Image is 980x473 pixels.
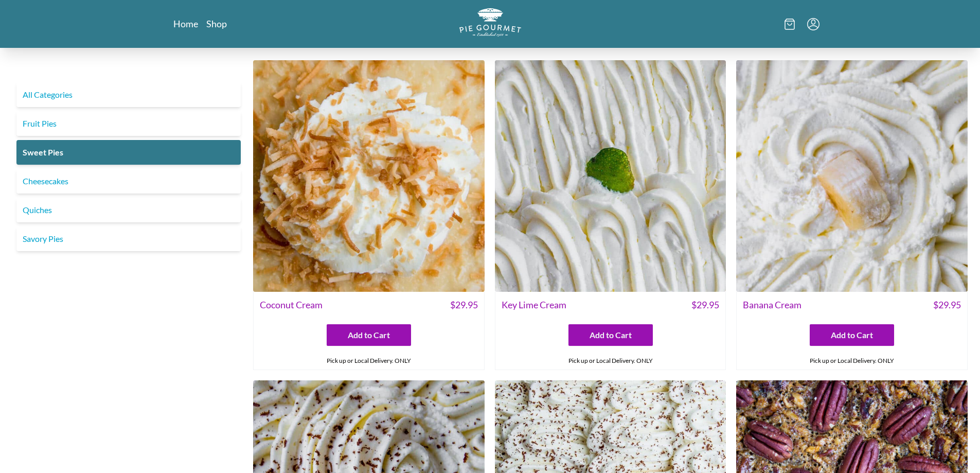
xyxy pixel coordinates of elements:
img: Coconut Cream [253,60,485,292]
span: Banana Cream [743,298,801,312]
div: Pick up or Local Delivery. ONLY [254,352,484,370]
a: Home [173,17,198,30]
div: Pick up or Local Delivery. ONLY [495,352,726,370]
div: Pick up or Local Delivery. ONLY [737,352,967,370]
a: Cheesecakes [16,169,241,194]
a: Savory Pies [16,226,241,251]
button: Add to Cart [810,324,894,346]
a: Quiches [16,198,241,222]
a: Logo [459,8,521,40]
a: Fruit Pies [16,111,241,136]
span: $ 29.95 [450,298,478,312]
a: All Categories [16,82,241,107]
img: logo [459,8,521,37]
span: Add to Cart [590,329,632,341]
img: Banana Cream [736,60,968,292]
button: Add to Cart [568,324,653,346]
span: $ 29.95 [933,298,961,312]
button: Add to Cart [327,324,411,346]
span: Key Lime Cream [502,298,566,312]
span: Add to Cart [831,329,873,341]
span: Add to Cart [348,329,390,341]
span: Coconut Cream [260,298,323,312]
a: Sweet Pies [16,140,241,165]
a: Shop [206,17,227,30]
button: Menu [807,18,819,30]
span: $ 29.95 [691,298,719,312]
img: Key Lime Cream [495,60,726,292]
